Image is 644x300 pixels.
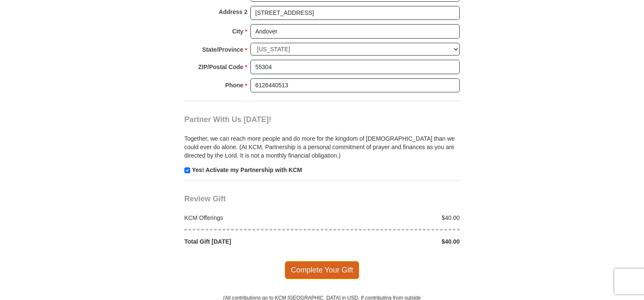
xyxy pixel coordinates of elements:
[184,115,272,124] span: Partner With Us [DATE]!
[192,167,302,173] strong: Yes! Activate my Partnership with KCM
[184,194,226,203] span: Review Gift
[322,237,464,246] div: $40.00
[202,44,243,56] strong: State/Province
[198,61,244,73] strong: ZIP/Postal Code
[180,237,322,246] div: Total Gift [DATE]
[285,261,360,279] span: Complete Your Gift
[184,134,460,160] p: Together, we can reach more people and do more for the kingdom of [DEMOGRAPHIC_DATA] than we coul...
[322,214,464,222] div: $40.00
[219,6,247,18] strong: Address 2
[225,79,244,91] strong: Phone
[232,25,243,37] strong: City
[180,214,322,222] div: KCM Offerings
